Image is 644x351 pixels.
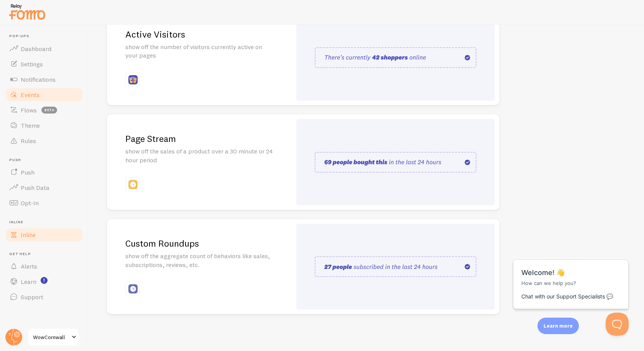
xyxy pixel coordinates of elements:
[9,220,84,225] span: Inline
[21,168,34,176] span: Push
[544,322,573,330] p: Learn more
[5,274,84,289] a: Learn
[5,195,84,211] a: Opt-In
[128,180,138,189] img: fomo_icons_page_stream.svg
[315,47,476,68] img: pageviews.svg
[21,137,36,145] span: Rules
[9,34,84,39] span: Pop-ups
[41,107,57,114] span: beta
[125,28,273,40] h2: Active Visitors
[9,252,84,257] span: Get Help
[5,289,84,305] a: Support
[5,102,84,118] a: Flows beta
[21,262,37,270] span: Alerts
[5,259,84,274] a: Alerts
[9,158,84,163] span: Push
[8,2,46,21] img: fomo-relay-logo-orange.svg
[125,252,273,269] p: show off the aggregate count of behaviors like sales, subscriptions, reviews, etc.
[5,227,84,242] a: Inline
[21,293,43,301] span: Support
[21,199,39,207] span: Opt-In
[606,313,629,336] iframe: Help Scout Beacon - Open
[315,256,476,277] img: custom_roundups.svg
[41,277,48,284] svg: <p>Watch New Feature Tutorials!</p>
[125,237,273,249] h2: Custom Roundups
[5,41,84,56] a: Dashboard
[21,106,37,114] span: Flows
[5,56,84,72] a: Settings
[21,60,43,68] span: Settings
[21,122,40,129] span: Theme
[125,147,273,165] p: show off the sales of a product over a 30 minute or 24 hour period
[5,180,84,195] a: Push Data
[128,75,138,84] img: fomo_icons_pageviews.svg
[128,284,138,293] img: fomo_icons_custom_roundups.svg
[537,318,579,334] div: Learn more
[5,87,84,102] a: Events
[5,118,84,133] a: Theme
[509,241,633,313] iframe: Help Scout Beacon - Messages and Notifications
[21,278,36,285] span: Learn
[5,165,84,180] a: Push
[21,231,36,239] span: Inline
[5,72,84,87] a: Notifications
[28,328,79,346] a: WowCornwall
[315,152,476,173] img: page_stream.svg
[21,76,56,83] span: Notifications
[21,91,39,99] span: Events
[5,133,84,148] a: Rules
[125,133,273,145] h2: Page Stream
[21,184,49,191] span: Push Data
[33,333,69,342] span: WowCornwall
[125,43,273,60] p: show off the number of visitors currently active on your pages
[21,45,51,53] span: Dashboard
